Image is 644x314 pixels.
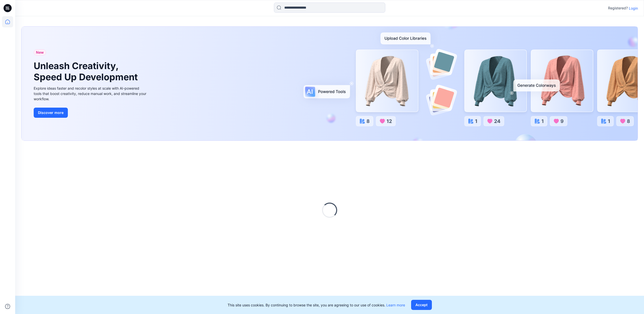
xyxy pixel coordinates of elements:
[36,49,44,55] span: New
[34,108,68,118] button: Discover more
[34,86,148,102] div: Explore ideas faster and recolor styles at scale with AI-powered tools that boost creativity, red...
[228,302,405,308] p: This site uses cookies. By continuing to browse the site, you are agreeing to our use of cookies.
[386,303,405,307] a: Learn more
[34,61,140,82] h1: Unleash Creativity, Speed Up Development
[411,300,432,310] button: Accept
[34,108,148,118] a: Discover more
[608,5,628,11] p: Registered?
[629,6,638,11] p: Login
